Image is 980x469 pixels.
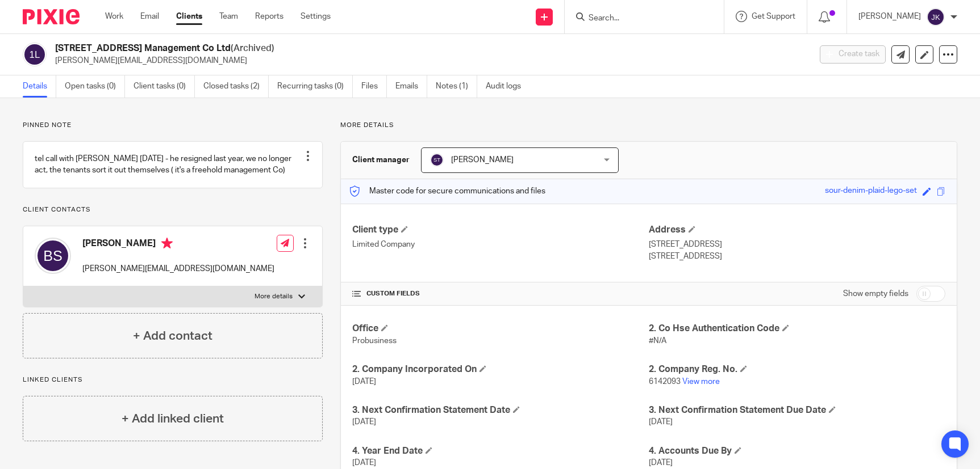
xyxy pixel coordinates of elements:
h4: + Add contact [133,327,212,345]
h4: Address [649,224,945,236]
button: Create task [820,45,886,64]
span: Get Support [752,12,795,20]
label: Show empty fields [843,288,908,299]
span: [DATE] [352,418,376,426]
p: More details [255,292,293,301]
a: Client tasks (0) [134,75,195,98]
h4: 2. Company Incorporated On [352,364,649,375]
p: Linked clients [23,375,323,385]
a: Audit logs [486,75,529,98]
img: svg%3E [430,153,444,167]
p: More details [340,121,957,130]
p: Master code for secure communications and files [349,185,545,197]
img: Pixie [23,9,80,24]
p: Pinned note [23,121,323,130]
a: Work [105,11,123,22]
a: View more [682,378,720,386]
p: Client contacts [23,205,323,214]
h4: 4. Accounts Due By [649,445,945,457]
p: [STREET_ADDRESS] [649,239,945,250]
a: Settings [301,11,331,22]
p: [STREET_ADDRESS] [649,251,945,262]
p: Limited Company [352,239,649,250]
h3: Client manager [352,154,410,166]
h4: 3. Next Confirmation Statement Date [352,404,649,416]
a: Closed tasks (2) [203,75,269,98]
div: sour-denim-plaid-lego-set [825,185,917,198]
span: (Archived) [231,44,274,53]
h4: 4. Year End Date [352,445,649,457]
span: 6142093 [649,378,681,386]
a: Details [23,75,56,98]
span: #N/A [649,337,666,345]
span: [DATE] [649,459,673,467]
p: [PERSON_NAME][EMAIL_ADDRESS][DOMAIN_NAME] [55,55,803,66]
img: svg%3E [35,238,71,274]
img: svg%3E [927,8,945,26]
p: [PERSON_NAME] [858,11,921,22]
h4: + Add linked client [122,410,224,428]
input: Search [587,14,690,24]
a: Open tasks (0) [65,75,125,98]
h4: 3. Next Confirmation Statement Due Date [649,404,945,416]
img: svg%3E [23,43,47,66]
a: Team [219,11,238,22]
a: Email [140,11,159,22]
i: Primary [161,238,173,249]
h4: Client type [352,224,649,236]
h2: [STREET_ADDRESS] Management Co Ltd [55,43,653,54]
h4: [PERSON_NAME] [82,238,274,252]
h4: CUSTOM FIELDS [352,289,649,298]
h4: 2. Company Reg. No. [649,364,945,375]
a: Emails [395,75,427,98]
h4: Office [352,323,649,335]
span: [DATE] [649,418,673,426]
span: Probusiness [352,337,397,345]
h4: 2. Co Hse Authentication Code [649,323,945,335]
p: [PERSON_NAME][EMAIL_ADDRESS][DOMAIN_NAME] [82,263,274,274]
a: Clients [176,11,202,22]
a: Notes (1) [436,75,477,98]
span: [DATE] [352,459,376,467]
a: Files [361,75,387,98]
a: Reports [255,11,283,22]
a: Recurring tasks (0) [277,75,353,98]
span: [PERSON_NAME] [451,156,514,164]
span: [DATE] [352,378,376,386]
